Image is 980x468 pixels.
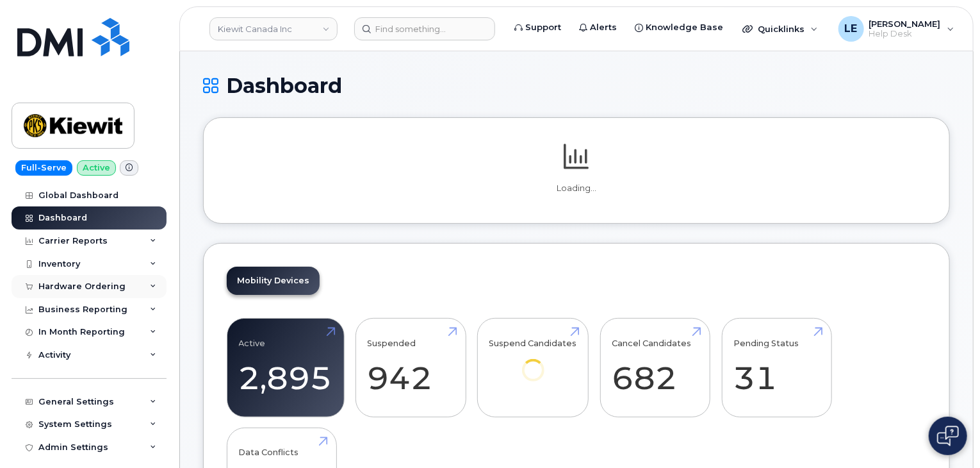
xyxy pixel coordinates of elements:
[489,326,577,399] a: Suspend Candidates
[227,267,320,295] a: Mobility Devices
[612,326,698,410] a: Cancel Candidates 682
[368,326,454,410] a: Suspended 942
[203,74,950,97] h1: Dashboard
[227,183,926,194] p: Loading...
[937,426,959,446] img: Open chat
[239,326,332,410] a: Active 2,895
[733,326,820,410] a: Pending Status 31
